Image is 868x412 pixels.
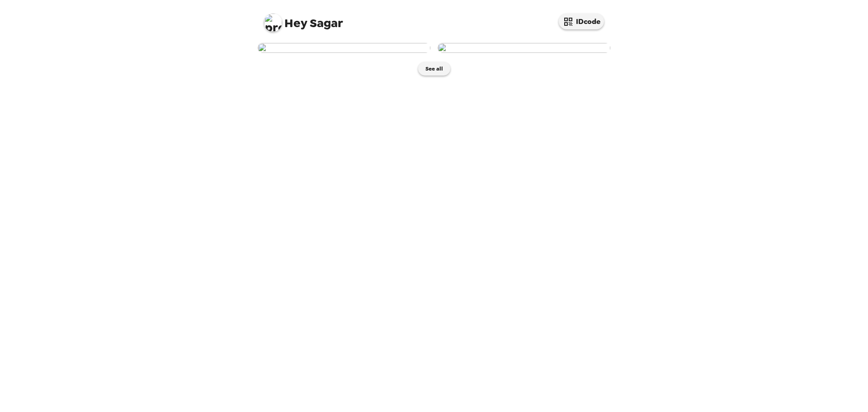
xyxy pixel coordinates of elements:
[264,14,282,32] img: profile pic
[559,14,604,29] button: IDcode
[418,62,450,76] button: See all
[258,43,430,53] img: user-273065
[438,43,610,53] img: user-272804
[264,9,343,29] span: Sagar
[284,15,307,31] span: Hey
